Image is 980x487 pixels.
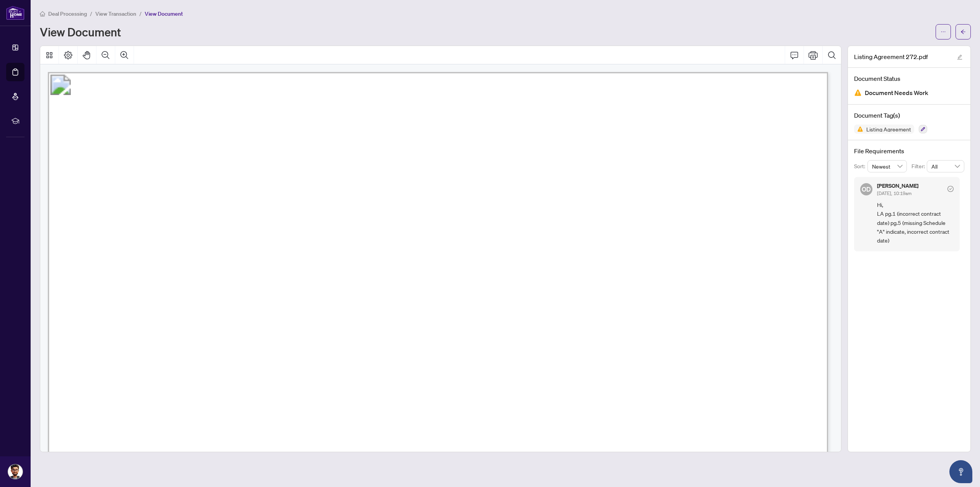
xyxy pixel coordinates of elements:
[960,29,966,34] span: arrow-left
[40,11,45,16] span: home
[854,146,964,156] h4: File Requirements
[95,10,136,17] span: View Transaction
[877,190,911,196] span: [DATE], 10:19am
[48,10,87,17] span: Deal Processing
[854,125,863,134] img: Status Icon
[862,184,871,194] span: OD
[947,186,954,192] span: check-circle
[957,54,962,60] span: edit
[90,9,92,18] li: /
[854,74,964,83] h4: Document Status
[911,162,927,171] p: Filter:
[865,88,928,98] span: Document Needs Work
[877,183,918,189] h5: [PERSON_NAME]
[854,111,964,120] h4: Document Tag(s)
[854,162,867,171] p: Sort:
[6,6,24,20] img: logo
[145,10,183,17] span: View Document
[941,29,946,34] span: ellipsis
[139,9,142,18] li: /
[40,26,121,38] h1: View Document
[854,89,862,97] img: Document Status
[854,52,928,61] span: Listing Agreement 272.pdf
[949,460,972,483] button: Open asap
[8,464,23,479] img: Profile Icon
[931,161,960,172] span: All
[863,126,914,132] span: Listing Agreement
[877,200,954,245] span: Hi, LA pg.1 (incorrect contract date) pg.5 (missing Schedule "A" indicate, incorrect contract date)
[872,161,903,172] span: Newest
